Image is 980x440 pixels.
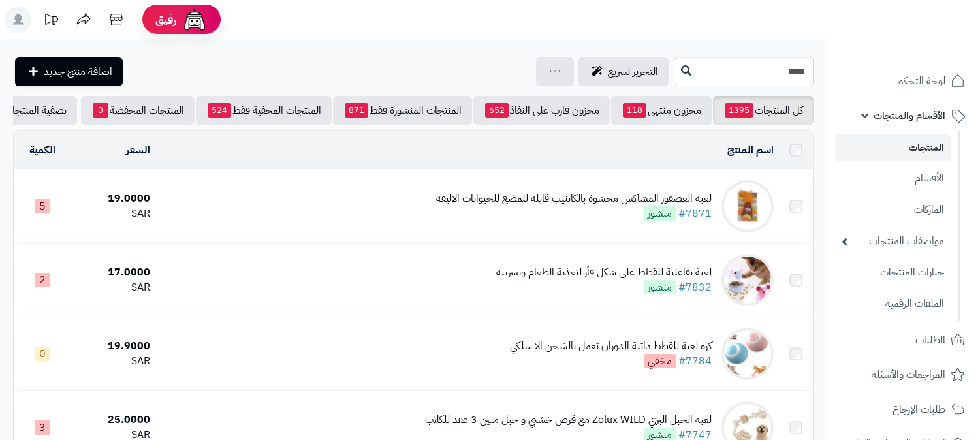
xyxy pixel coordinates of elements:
[44,64,112,80] span: اضافة منتج جديد
[835,65,972,97] a: لوحة التحكم
[835,394,972,425] a: طلبات الإرجاع
[897,72,945,90] span: لوحة التحكم
[727,142,774,158] a: اسم المنتج
[473,96,610,125] a: مخزون قارب على النفاذ652
[623,103,646,118] span: 118
[182,7,208,33] img: ai-face.png
[485,103,509,118] span: 652
[496,265,712,280] div: لعبة تفاعلية للقطط على شكل فأر لتغذية الطعام وتسريبه
[611,96,712,125] a: مخزون منتهي118
[35,273,50,287] span: 2
[725,103,753,118] span: 1395
[608,64,658,80] span: التحرير لسريع
[510,339,712,354] div: كرة لعبة للقطط ذاتية الدوران تعمل بالشحن الا سلكي
[678,279,712,295] a: #7832
[77,354,150,369] div: SAR
[15,57,123,86] a: اضافة منتج جديد
[81,96,195,125] a: المنتجات المخفضة0
[35,347,50,361] span: 0
[4,102,67,118] span: تصفية المنتجات
[35,199,50,213] span: 5
[578,57,669,86] a: التحرير لسريع
[835,259,951,287] a: خيارات المنتجات
[678,353,712,369] a: #7784
[835,359,972,390] a: المراجعات والأسئلة
[835,227,951,255] a: مواصفات المنتجات
[333,96,472,125] a: المنتجات المنشورة فقط871
[126,142,150,158] a: السعر
[644,280,676,294] span: منشور
[196,96,332,125] a: المنتجات المخفية فقط524
[872,366,945,384] span: المراجعات والأسئلة
[721,180,774,232] img: لعبة العصفور المشاكس محشوة بالكاتنيب قابلة للمضغ للحيوانات الاليفة
[77,413,150,428] div: 25.0000
[77,280,150,295] div: SAR
[29,142,55,158] a: الكمية
[835,196,951,224] a: الماركات
[644,354,676,368] span: مخفي
[644,206,676,221] span: منشور
[835,165,951,193] a: الأقسام
[835,290,951,318] a: الملفات الرقمية
[35,420,50,435] span: 3
[77,339,150,354] div: 19.9000
[915,331,945,349] span: الطلبات
[208,103,231,118] span: 524
[835,324,972,356] a: الطلبات
[77,191,150,206] div: 19.0000
[425,413,712,428] div: لعبة الحبل البري Zolux WILD مع قرص خشبي و حبل متين 3 عقد للكلاب
[155,12,176,27] span: رفيق
[835,134,951,161] a: المنتجات
[893,400,945,418] span: طلبات الإرجاع
[721,328,774,380] img: كرة لعبة للقطط ذاتية الدوران تعمل بالشحن الا سلكي
[721,254,774,306] img: لعبة تفاعلية للقطط على شكل فأر لتغذية الطعام وتسريبه
[93,103,108,118] span: 0
[874,106,945,125] span: الأقسام والمنتجات
[77,206,150,221] div: SAR
[436,191,712,206] div: لعبة العصفور المشاكس محشوة بالكاتنيب قابلة للمضغ للحيوانات الاليفة
[77,265,150,280] div: 17.0000
[35,7,67,36] a: تحديثات المنصة
[678,206,712,221] a: #7871
[345,103,368,118] span: 871
[713,96,814,125] a: كل المنتجات1395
